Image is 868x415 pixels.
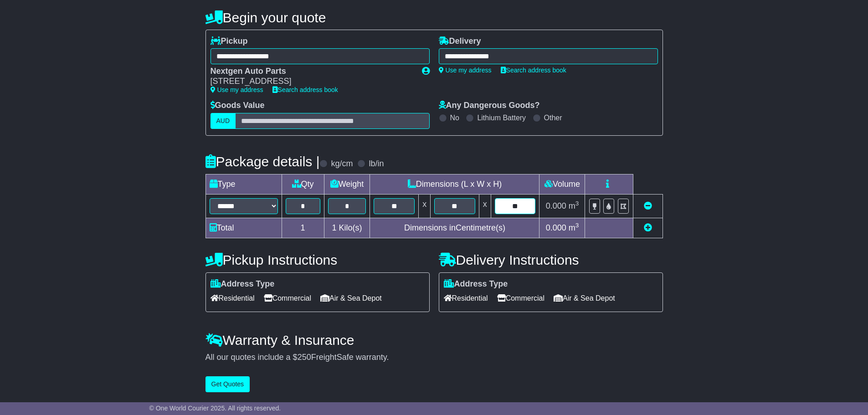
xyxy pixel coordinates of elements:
label: kg/cm [331,159,353,169]
td: 1 [282,218,324,238]
label: Other [544,113,562,122]
td: x [419,194,431,218]
div: All our quotes include a $ FreightSafe warranty. [205,353,663,363]
a: Use my address [211,86,263,93]
sup: 3 [575,222,579,229]
td: Weight [324,174,370,194]
button: Get Quotes [205,376,250,392]
td: Type [205,174,282,194]
h4: Pickup Instructions [205,252,430,267]
td: x [479,194,491,218]
label: Pickup [211,36,248,46]
label: Address Type [211,279,275,289]
span: 0.000 [546,223,566,232]
td: Qty [282,174,324,194]
h4: Package details | [205,154,320,169]
sup: 3 [575,200,579,207]
div: Nextgen Auto Parts [211,67,413,77]
span: m [569,201,579,210]
h4: Begin your quote [205,10,663,25]
span: 250 [298,353,311,362]
label: No [450,113,459,122]
span: m [569,223,579,232]
a: Use my address [439,67,492,74]
label: lb/in [369,159,384,169]
span: © One World Courier 2025. All rights reserved. [149,405,281,412]
span: Air & Sea Depot [320,291,382,305]
div: [STREET_ADDRESS] [211,77,413,87]
td: Total [205,218,282,238]
td: Kilo(s) [324,218,370,238]
h4: Delivery Instructions [439,252,663,267]
span: Residential [211,291,255,305]
td: Dimensions in Centimetre(s) [370,218,539,238]
a: Search address book [501,67,566,74]
span: 0.000 [546,201,566,210]
a: Search address book [272,86,338,93]
label: Any Dangerous Goods? [439,101,540,111]
label: Lithium Battery [477,113,526,122]
span: Residential [444,291,488,305]
label: Delivery [439,36,481,46]
label: AUD [211,113,236,129]
span: Commercial [497,291,544,305]
td: Dimensions (L x W x H) [370,174,539,194]
label: Goods Value [211,101,265,111]
a: Add new item [644,223,652,232]
td: Volume [539,174,585,194]
span: Commercial [264,291,311,305]
a: Remove this item [644,201,652,210]
h4: Warranty & Insurance [205,333,663,348]
span: Air & Sea Depot [554,291,615,305]
label: Address Type [444,279,508,289]
span: 1 [332,223,336,232]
